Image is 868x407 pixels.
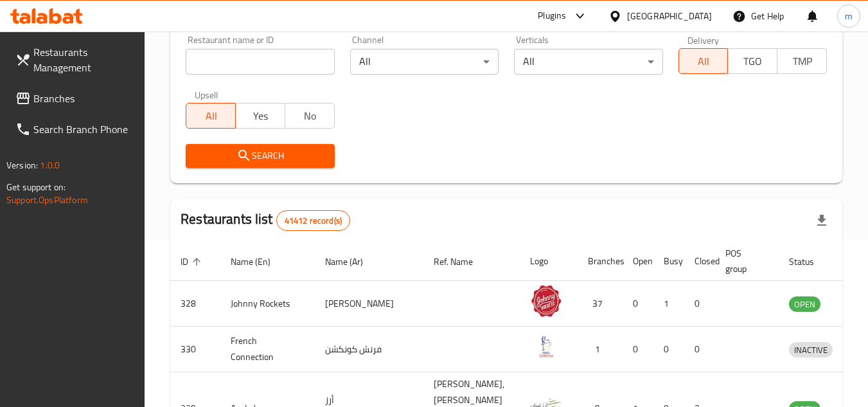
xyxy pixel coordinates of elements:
[845,9,853,23] span: m
[777,48,827,74] button: TMP
[5,37,145,83] a: Restaurants Management
[653,281,684,327] td: 1
[5,114,145,145] a: Search Branch Phone
[195,90,218,99] label: Upsell
[733,52,772,71] span: TGO
[235,103,285,129] button: Yes
[276,210,350,231] div: Total records count
[191,107,231,125] span: All
[783,52,822,71] span: TMP
[434,254,490,269] span: Ref. Name
[231,254,287,269] span: Name (En)
[350,49,499,75] div: All
[678,48,729,74] button: All
[653,327,684,372] td: 0
[623,242,653,281] th: Open
[789,254,831,269] span: Status
[6,192,88,208] a: Support.OpsPlatform
[684,52,723,71] span: All
[727,48,777,74] button: TGO
[789,343,833,357] span: INACTIVE
[196,148,324,164] span: Search
[538,8,566,24] div: Plugins
[6,179,66,195] span: Get support on:
[789,342,833,357] div: INACTIVE
[220,327,315,372] td: French Connection
[33,91,135,106] span: Branches
[33,122,135,137] span: Search Branch Phone
[627,9,712,23] div: [GEOGRAPHIC_DATA]
[684,281,715,327] td: 0
[530,285,562,317] img: Johnny Rockets
[684,242,715,281] th: Closed
[623,281,653,327] td: 0
[653,242,684,281] th: Busy
[684,327,715,372] td: 0
[33,44,135,75] span: Restaurants Management
[789,297,820,312] span: OPEN
[806,205,837,236] div: Export file
[315,327,423,372] td: فرنش كونكشن
[186,144,334,168] button: Search
[725,246,763,276] span: POS group
[186,49,334,75] input: Search for restaurant name or ID..
[315,281,423,327] td: [PERSON_NAME]
[170,327,220,372] td: 330
[514,49,662,75] div: All
[578,281,623,327] td: 37
[277,215,350,227] span: 41412 record(s)
[687,35,720,44] label: Delivery
[40,157,60,174] span: 1.0.0
[520,242,578,281] th: Logo
[220,281,315,327] td: Johnny Rockets
[530,330,562,363] img: French Connection
[285,103,335,129] button: No
[623,327,653,372] td: 0
[578,242,623,281] th: Branches
[241,107,280,125] span: Yes
[5,83,145,114] a: Branches
[186,103,236,129] button: All
[170,281,220,327] td: 328
[290,107,330,125] span: No
[325,254,380,269] span: Name (Ar)
[181,254,205,269] span: ID
[578,327,623,372] td: 1
[181,210,350,231] h2: Restaurants list
[6,157,38,174] span: Version:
